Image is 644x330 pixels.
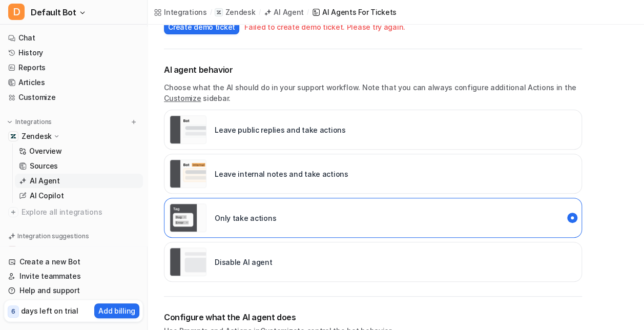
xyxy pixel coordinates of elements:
span: / [307,8,309,17]
p: Disable AI agent [215,257,273,267]
span: Create demo ticket [168,22,235,32]
p: Leave public replies and take actions [215,125,346,135]
img: Only take actions [170,203,206,232]
div: live::disabled [164,198,582,238]
p: Integrations [15,118,52,126]
img: Leave public replies and take actions [170,115,206,144]
div: Integrations [164,7,207,17]
p: Only take actions [215,213,276,223]
a: Sources [15,159,143,173]
div: AI Agent [274,7,304,17]
p: Choose what the AI should do in your support workflow. Note that you can always configure additio... [164,82,582,104]
p: Integration suggestions [17,232,89,241]
p: Overview [29,146,62,156]
p: Zendesk [22,131,52,141]
button: Add a website [4,243,143,259]
a: Chat [4,31,143,45]
p: days left on trial [21,305,78,316]
a: Reports [4,60,143,75]
a: Articles [4,75,143,90]
a: Explore all integrations [4,205,143,219]
img: Zendesk [10,133,16,139]
p: Leave internal notes and take actions [215,169,348,179]
div: paused::disabled [164,242,582,282]
button: Integrations [4,117,55,127]
a: Integrations [154,7,207,17]
img: Disable AI agent [170,247,206,276]
a: History [4,46,143,60]
div: AI Agents for tickets [322,7,397,17]
p: Add billing [98,305,135,316]
a: AI Agent [15,174,143,188]
img: explore all integrations [8,207,18,217]
span: Default Bot [31,5,76,19]
a: Customize [4,90,143,105]
a: Create a new Bot [4,255,143,269]
a: Help and support [4,283,143,298]
span: D [8,4,25,20]
p: AI Copilot [30,191,64,201]
span: Explore all integrations [22,204,139,220]
a: Customize [164,94,201,102]
div: live::external_reply [164,110,582,150]
p: AI Agent [30,176,60,186]
div: live::internal_reply [164,154,582,194]
span: / [258,8,260,17]
a: Overview [15,144,143,158]
p: 6 [11,307,15,316]
button: Create demo ticket [164,19,239,34]
a: Invite teammates [4,269,143,283]
button: Add billing [94,303,139,318]
a: AI Agent [263,7,304,17]
span: / [210,8,212,17]
h2: Configure what the AI agent does [164,311,582,323]
a: AI Copilot [15,189,143,203]
p: Zendesk [225,7,255,17]
img: Leave internal notes and take actions [170,159,206,188]
a: AI Agents for tickets [312,7,397,17]
div: Failed to create demo ticket. Please try again. [244,22,405,32]
p: AI agent behavior [164,64,582,76]
img: menu_add.svg [130,118,137,126]
a: Zendesk [215,7,255,17]
p: Sources [30,161,58,171]
img: expand menu [6,118,13,126]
